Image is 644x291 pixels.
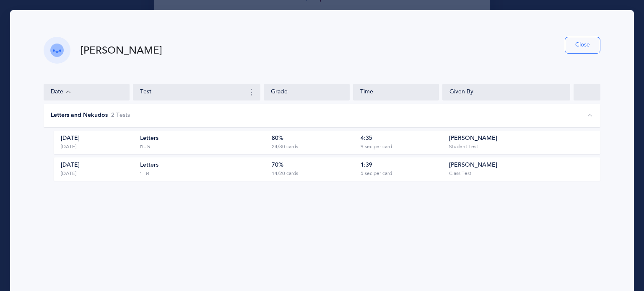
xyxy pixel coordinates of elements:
span: s [127,112,130,118]
div: 9 sec per card [361,144,392,150]
div: Class Test [449,170,471,177]
div: Letters [140,134,158,143]
span: 2 Test [111,111,130,120]
div: 80% [272,134,283,143]
div: [DATE] [61,144,76,150]
div: [DATE] [61,170,76,177]
div: Test [140,87,257,97]
div: [PERSON_NAME] [80,44,162,57]
div: Student Test [449,144,478,150]
div: 1:39 [361,161,372,170]
div: 14/20 cards [272,170,298,177]
div: Date [51,88,122,97]
div: [PERSON_NAME] [449,134,497,143]
div: א - ו [140,170,149,177]
div: [DATE] [61,161,80,170]
div: Time [360,88,432,96]
div: Letters and Nekudos [51,111,108,120]
div: 24/30 cards [272,144,298,150]
div: 70% [272,161,283,170]
div: Letters [140,161,158,170]
div: [DATE] [61,134,80,143]
div: א - ח [140,144,151,150]
div: Given By [449,88,563,96]
div: 5 sec per card [361,170,392,177]
div: [PERSON_NAME] [449,161,497,170]
div: Grade [271,88,343,96]
button: Close [565,37,600,54]
div: 4:35 [361,134,372,143]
